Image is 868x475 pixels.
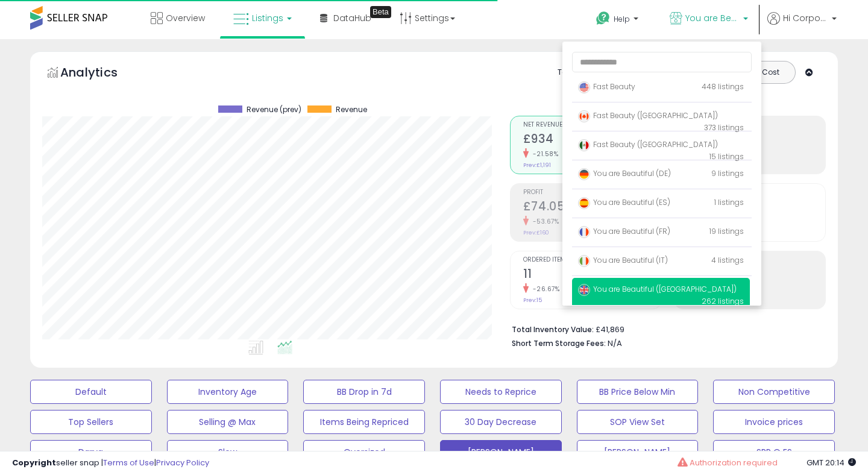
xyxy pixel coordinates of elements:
[440,380,562,404] button: Needs to Reprice
[713,380,835,404] button: Non Competitive
[523,132,661,148] h2: £934
[578,197,590,209] img: spain.png
[60,64,141,84] h5: Analytics
[523,297,542,304] small: Prev: 15
[247,105,301,114] span: Revenue (prev)
[783,12,828,24] span: Hi Corporate
[578,110,590,122] img: canada.png
[702,296,744,306] span: 262 listings
[578,197,670,207] span: You are Beautiful (ES)
[596,11,611,26] i: Get Help
[714,197,744,207] span: 1 listings
[167,380,289,404] button: Inventory Age
[523,122,661,128] span: Net Revenue (Exc. VAT)
[713,410,835,434] button: Invoice prices
[512,321,817,336] li: £41,869
[578,139,590,151] img: mexico.png
[167,440,289,464] button: Slow
[709,151,744,162] span: 15 listings
[303,380,425,404] button: BB Drop in 7d
[512,324,594,335] b: Total Inventory Value:
[252,12,283,24] span: Listings
[614,14,630,24] span: Help
[767,12,837,39] a: Hi Corporate
[608,338,622,349] span: N/A
[578,284,737,294] span: You are Beautiful ([GEOGRAPHIC_DATA])
[523,162,551,169] small: Prev: £1,191
[333,12,371,24] span: DataHub
[156,457,209,468] a: Privacy Policy
[166,12,205,24] span: Overview
[711,168,744,178] span: 9 listings
[578,226,590,238] img: france.png
[587,2,650,39] a: Help
[303,440,425,464] button: Oversized
[578,226,670,236] span: You are Beautiful (FR)
[685,12,740,24] span: You are Beautiful ([GEOGRAPHIC_DATA])
[578,168,671,178] span: You are Beautiful (DE)
[529,149,559,159] small: -21.58%
[30,380,152,404] button: Default
[711,255,744,265] span: 4 listings
[440,440,562,464] button: [PERSON_NAME]
[577,440,699,464] button: [PERSON_NAME]
[30,410,152,434] button: Top Sellers
[577,410,699,434] button: SOP View Set
[523,229,549,236] small: Prev: £160
[702,81,744,92] span: 448 listings
[529,217,559,226] small: -53.67%
[440,410,562,434] button: 30 Day Decrease
[370,6,391,18] div: Tooltip anchor
[578,284,590,296] img: uk.png
[336,105,367,114] span: Revenue
[807,457,856,468] span: 2025-08-14 20:14 GMT
[12,458,209,469] div: seller snap | |
[523,257,661,263] span: Ordered Items
[713,440,835,464] button: SPP Q ES
[578,110,718,121] span: Fast Beauty ([GEOGRAPHIC_DATA])
[577,380,699,404] button: BB Price Below Min
[12,457,56,468] strong: Copyright
[578,255,590,267] img: italy.png
[578,255,668,265] span: You are Beautiful (IT)
[523,267,661,283] h2: 11
[103,457,154,468] a: Terms of Use
[167,410,289,434] button: Selling @ Max
[303,410,425,434] button: Items Being Repriced
[709,226,744,236] span: 19 listings
[578,139,718,149] span: Fast Beauty ([GEOGRAPHIC_DATA])
[30,440,152,464] button: Darya
[558,67,605,78] div: Totals For
[704,122,744,133] span: 373 listings
[529,285,560,294] small: -26.67%
[523,189,661,196] span: Profit
[578,168,590,180] img: germany.png
[578,81,590,93] img: usa.png
[523,200,661,216] h2: £74.05
[512,338,606,348] b: Short Term Storage Fees:
[578,81,635,92] span: Fast Beauty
